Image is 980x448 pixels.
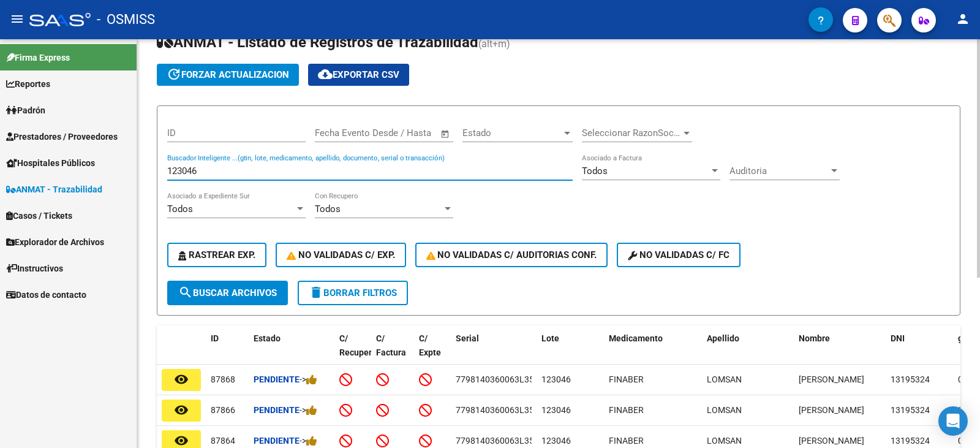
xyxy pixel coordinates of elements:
[799,436,864,446] span: [PERSON_NAME]
[6,130,118,143] span: Prestadores / Proveedores
[10,12,24,26] mat-icon: menu
[309,285,323,300] mat-icon: delete
[167,69,289,80] span: forzar actualizacion
[456,405,549,415] span: 7798140360063L35906
[958,333,973,343] span: gtin
[366,127,425,139] input: End date
[609,374,644,384] span: FINABER
[891,405,930,415] span: 13195324
[6,51,70,64] span: Firma Express
[707,374,742,384] span: LOMSAN
[6,209,72,222] span: Casos / Tickets
[6,104,45,117] span: Padrón
[315,127,355,139] input: Start date
[582,127,681,139] span: Seleccionar RazonSocial
[254,333,281,343] span: Estado
[799,333,830,343] span: Nombre
[174,372,189,387] mat-icon: remove_red_eye
[415,243,608,267] button: No Validadas c/ Auditorias Conf.
[439,127,453,141] button: Open calendar
[254,436,300,446] strong: Pendiente
[6,262,63,275] span: Instructivos
[456,436,549,446] span: 7798140360063L35907
[97,6,155,33] span: - OSMISS
[729,165,829,177] span: Auditoria
[206,325,249,379] datatable-header-cell: ID
[891,374,930,384] span: 13195324
[451,325,537,379] datatable-header-cell: Serial
[707,436,742,446] span: LOMSAN
[308,64,409,86] button: Exportar CSV
[167,203,193,215] span: Todos
[300,374,317,384] span: ->
[537,325,604,379] datatable-header-cell: Lote
[178,287,277,298] span: Buscar Archivos
[799,374,864,384] span: [PERSON_NAME]
[707,333,739,343] span: Apellido
[604,325,702,379] datatable-header-cell: Medicamento
[799,405,864,415] span: [PERSON_NAME]
[339,333,377,357] span: C/ Recupero
[541,333,559,343] span: Lote
[541,405,571,415] span: 123046
[478,38,510,50] span: (alt+m)
[886,325,953,379] datatable-header-cell: DNI
[167,67,181,82] mat-icon: update
[178,249,255,260] span: Rastrear Exp.
[318,69,399,80] span: Exportar CSV
[6,235,104,249] span: Explorador de Archivos
[609,333,663,343] span: Medicamento
[318,67,333,82] mat-icon: cloud_download
[794,325,886,379] datatable-header-cell: Nombre
[157,34,478,51] span: ANMAT - Listado de Registros de Trazabilidad
[287,249,395,260] span: No Validadas c/ Exp.
[6,183,102,196] span: ANMAT - Trazabilidad
[541,374,571,384] span: 123046
[582,165,608,177] span: Todos
[371,325,414,379] datatable-header-cell: C/ Factura
[891,333,905,343] span: DNI
[174,433,189,448] mat-icon: remove_red_eye
[167,243,266,267] button: Rastrear Exp.
[426,249,597,260] span: No Validadas c/ Auditorias Conf.
[309,287,397,298] span: Borrar Filtros
[628,249,729,260] span: No validadas c/ FC
[167,281,288,305] button: Buscar Archivos
[211,333,219,343] span: ID
[157,64,299,86] button: forzar actualizacion
[254,405,300,415] strong: Pendiente
[456,374,549,384] span: 7798140360063L35916
[609,405,644,415] span: FINABER
[276,243,406,267] button: No Validadas c/ Exp.
[178,285,193,300] mat-icon: search
[702,325,794,379] datatable-header-cell: Apellido
[249,325,334,379] datatable-header-cell: Estado
[462,127,562,139] span: Estado
[617,243,741,267] button: No validadas c/ FC
[334,325,371,379] datatable-header-cell: C/ Recupero
[419,333,441,357] span: C/ Expte
[174,403,189,417] mat-icon: remove_red_eye
[414,325,451,379] datatable-header-cell: C/ Expte
[211,405,235,415] span: 87866
[300,405,317,415] span: ->
[609,436,644,446] span: FINABER
[211,436,235,446] span: 87864
[6,77,50,91] span: Reportes
[456,333,479,343] span: Serial
[298,281,408,305] button: Borrar Filtros
[315,203,341,215] span: Todos
[891,436,930,446] span: 13195324
[938,406,968,436] div: Open Intercom Messenger
[541,436,571,446] span: 123046
[376,333,406,357] span: C/ Factura
[6,288,86,302] span: Datos de contacto
[300,436,317,446] span: ->
[211,374,235,384] span: 87868
[956,12,970,26] mat-icon: person
[707,405,742,415] span: LOMSAN
[6,156,95,170] span: Hospitales Públicos
[254,374,300,384] strong: Pendiente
